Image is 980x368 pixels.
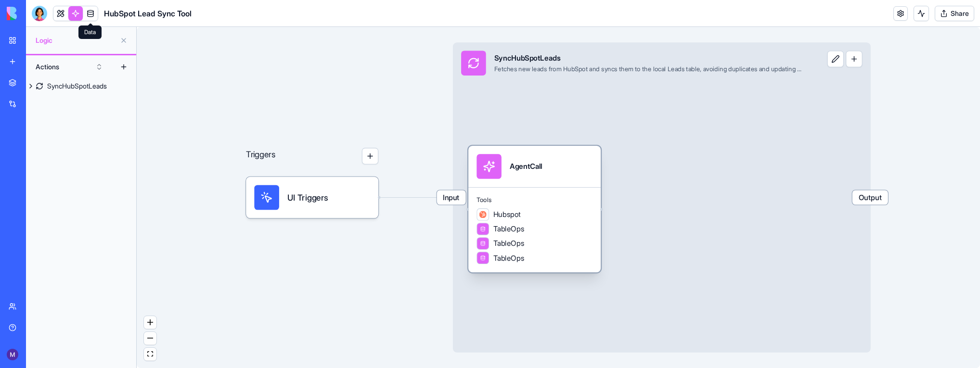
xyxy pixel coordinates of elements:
[935,6,974,21] button: Share
[852,190,888,204] span: Output
[246,148,275,164] p: Triggers
[494,65,805,73] div: Fetches new leads from HubSpot and syncs them to the local Leads table, avoiding duplicates and u...
[104,8,192,19] h1: HubSpot Lead Sync Tool
[510,161,542,171] div: AgentCall
[287,191,328,204] span: UI Triggers
[26,78,136,94] a: SyncHubSpotLeads
[493,253,524,263] span: TableOps
[144,348,156,361] button: fit view
[453,42,871,353] div: InputSyncHubSpotLeadsFetches new leads from HubSpot and syncs them to the local Leads table, avoi...
[477,196,593,204] span: Tools
[493,209,521,219] span: Hubspot
[246,177,378,218] div: UI Triggers
[144,316,156,329] button: zoom in
[493,224,524,234] span: TableOps
[494,53,805,63] div: SyncHubSpotLeads
[468,146,601,272] div: AgentCallToolsHubspotTableOpsTableOpsTableOps
[246,115,378,218] div: Triggers
[437,190,466,204] span: Input
[36,36,116,45] span: Logic
[7,349,18,360] img: ACg8ocJtOslkEheqcbxbRNY-DBVyiSoWR6j0po04Vm4_vNZB470J1w=s96-c
[47,81,107,91] div: SyncHubSpotLeads
[493,238,524,248] span: TableOps
[144,332,156,345] button: zoom out
[31,59,108,75] button: Actions
[78,25,102,39] div: Data
[7,7,66,20] img: logo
